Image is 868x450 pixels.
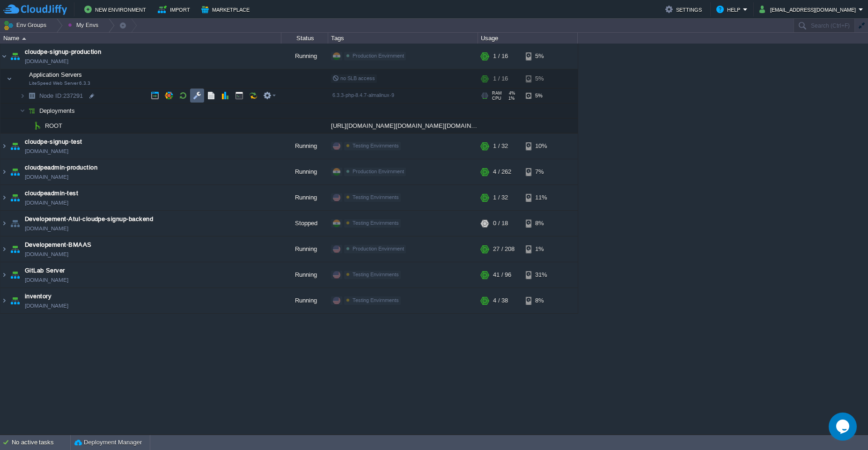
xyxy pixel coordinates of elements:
[506,91,515,96] span: 4%
[25,147,68,156] a: [DOMAIN_NAME]
[281,236,328,262] div: Running
[332,75,375,81] span: no SLB access
[201,4,252,15] button: Marketplace
[829,413,859,441] iframe: chat widget
[22,37,26,40] img: AMDAwAAAACH5BAEAAAAALAAAAAABAAEAAAICRAEAOw==
[353,194,399,200] span: Testing Envirnments
[28,71,83,79] span: Application Servers
[13,69,26,88] img: AMDAwAAAACH5BAEAAAAALAAAAAABAAEAAAICRAEAOw==
[526,44,556,69] div: 5%
[353,143,399,148] span: Testing Envirnments
[353,53,404,59] span: Production Envirnment
[493,185,508,210] div: 1 / 32
[8,133,22,159] img: AMDAwAAAACH5BAEAAAAALAAAAAABAAEAAAICRAEAOw==
[526,159,556,184] div: 7%
[25,214,153,224] a: Developement-Atul-cloudpe-signup-backend
[8,236,22,262] img: AMDAwAAAACH5BAEAAAAALAAAAAABAAEAAAICRAEAOw==
[492,91,502,96] span: RAM
[281,211,328,236] div: Stopped
[0,44,8,69] img: AMDAwAAAACH5BAEAAAAALAAAAAABAAEAAAICRAEAOw==
[332,92,394,98] span: 6.3.3-php-8.4.7-almalinux-9
[25,250,68,259] a: [DOMAIN_NAME]
[25,189,78,198] a: cloudpeadmin-test
[38,92,84,100] span: 237291
[281,288,328,313] div: Running
[25,118,31,133] img: AMDAwAAAACH5BAEAAAAALAAAAAABAAEAAAICRAEAOw==
[12,435,70,450] div: No active tasks
[25,292,51,301] a: inventory
[84,4,149,15] button: New Environment
[493,236,515,262] div: 27 / 208
[25,198,68,207] a: [DOMAIN_NAME]
[329,33,478,44] div: Tags
[353,246,404,251] span: Production Envirnment
[526,211,556,236] div: 8%
[526,288,556,313] div: 8%
[68,19,101,32] button: My Envs
[353,297,399,303] span: Testing Envirnments
[0,262,8,288] img: AMDAwAAAACH5BAEAAAAALAAAAAABAAEAAAICRAEAOw==
[478,33,577,44] div: Usage
[25,57,68,66] a: [DOMAIN_NAME]
[1,33,281,44] div: Name
[328,118,478,133] div: [URL][DOMAIN_NAME][DOMAIN_NAME][DOMAIN_NAME]
[493,133,508,159] div: 1 / 32
[526,133,556,159] div: 10%
[25,89,38,103] img: AMDAwAAAACH5BAEAAAAALAAAAAABAAEAAAICRAEAOw==
[493,211,508,236] div: 0 / 18
[39,92,63,99] span: Node ID:
[281,159,328,184] div: Running
[526,69,556,88] div: 5%
[281,44,328,69] div: Running
[493,69,508,88] div: 1 / 16
[29,81,90,86] span: LiteSpeed Web Server 6.3.3
[0,185,8,210] img: AMDAwAAAACH5BAEAAAAALAAAAAABAAEAAAICRAEAOw==
[3,19,50,32] button: Env Groups
[20,103,25,118] img: AMDAwAAAACH5BAEAAAAALAAAAAABAAEAAAICRAEAOw==
[282,33,328,44] div: Status
[492,96,501,101] span: CPU
[25,47,101,57] a: cloudpe-signup-production
[25,163,97,172] a: cloudpeadmin-production
[20,89,25,103] img: AMDAwAAAACH5BAEAAAAALAAAAAABAAEAAAICRAEAOw==
[28,71,83,78] a: Application ServersLiteSpeed Web Server 6.3.3
[44,122,64,130] a: ROOT
[353,220,399,226] span: Testing Envirnments
[8,185,22,210] img: AMDAwAAAACH5BAEAAAAALAAAAAABAAEAAAICRAEAOw==
[25,224,68,233] a: [DOMAIN_NAME]
[25,266,65,275] span: GitLab Server
[493,288,508,313] div: 4 / 38
[31,118,44,133] img: AMDAwAAAACH5BAEAAAAALAAAAAABAAEAAAICRAEAOw==
[25,172,68,182] a: [DOMAIN_NAME]
[74,438,142,447] button: Deployment Manager
[3,4,67,15] img: CloudJiffy
[716,4,743,15] button: Help
[38,107,76,115] a: Deployments
[25,137,82,147] a: cloudpe-signup-test
[526,236,556,262] div: 1%
[25,240,92,250] a: Developement-BMAAS
[526,185,556,210] div: 11%
[353,272,399,277] span: Testing Envirnments
[505,96,515,101] span: 1%
[281,185,328,210] div: Running
[0,159,8,184] img: AMDAwAAAACH5BAEAAAAALAAAAAABAAEAAAICRAEAOw==
[0,236,8,262] img: AMDAwAAAACH5BAEAAAAALAAAAAABAAEAAAICRAEAOw==
[25,275,68,285] a: [DOMAIN_NAME]
[526,89,556,103] div: 5%
[8,288,22,313] img: AMDAwAAAACH5BAEAAAAALAAAAAABAAEAAAICRAEAOw==
[25,301,68,310] a: [DOMAIN_NAME]
[281,262,328,288] div: Running
[759,4,859,15] button: [EMAIL_ADDRESS][DOMAIN_NAME]
[353,169,404,174] span: Production Envirnment
[0,211,8,236] img: AMDAwAAAACH5BAEAAAAALAAAAAABAAEAAAICRAEAOw==
[8,44,22,69] img: AMDAwAAAACH5BAEAAAAALAAAAAABAAEAAAICRAEAOw==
